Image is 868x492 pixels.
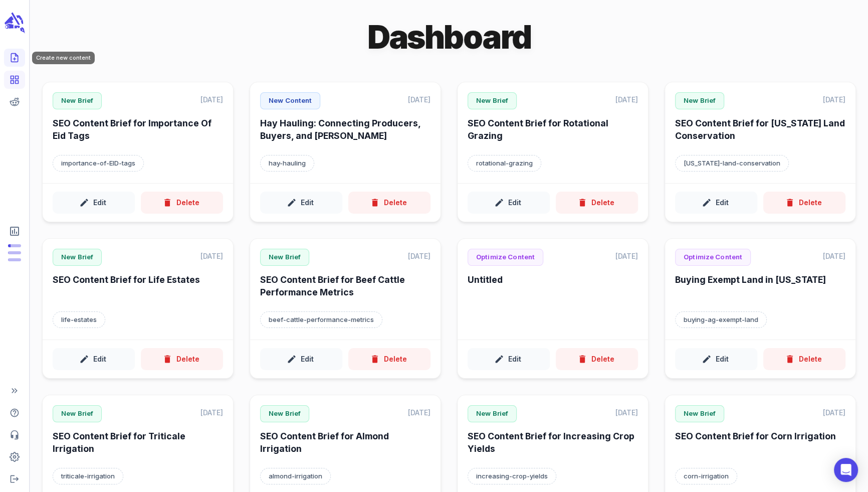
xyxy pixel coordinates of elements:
[8,251,21,254] span: Output Tokens: 9,192 of 600,000 monthly tokens used. These limits are based on the last model you...
[468,92,517,109] p: New Brief
[53,468,123,485] p: Target keyword: triticale-irrigation
[675,468,737,485] p: Target keyword: corn-irrigation
[260,311,382,329] p: Target keyword: beef-cattle-performance-metrics
[468,249,543,266] p: Optimize Content
[675,249,751,266] p: Optimize Content
[556,192,638,214] button: Delete
[200,249,223,263] p: [DATE]
[823,92,845,107] p: [DATE]
[468,274,638,301] h6: Untitled
[367,16,531,58] h1: Dashboard
[260,274,430,301] h6: SEO Content Brief for Beef Cattle Performance Metrics
[53,155,144,172] p: Target keyword: importance-of-EID-tags
[675,155,789,172] p: Target keyword: texas-land-conservation
[675,117,845,145] h6: SEO Content Brief for [US_STATE] Land Conservation
[468,117,638,145] h6: SEO Content Brief for Rotational Grazing
[675,92,724,109] p: New Brief
[141,348,223,371] button: Delete
[408,249,430,263] p: [DATE]
[200,405,223,420] p: [DATE]
[834,458,858,482] div: Open Intercom Messenger
[675,311,767,329] p: Target keyword: buying-ag-exempt-land
[260,192,342,214] button: Edit
[8,258,21,261] span: Input Tokens: 36,217 of 4,800,000 monthly tokens used. These limits are based on the last model y...
[53,430,223,458] h6: SEO Content Brief for Triticale Irrigation
[200,92,223,107] p: [DATE]
[615,249,638,263] p: [DATE]
[4,470,25,488] span: Logout
[32,52,95,64] div: Create new content
[615,92,638,107] p: [DATE]
[675,430,845,458] h6: SEO Content Brief for Corn Irrigation
[348,192,430,214] button: Delete
[4,93,25,111] span: View your Reddit Intelligence add-on dashboard
[823,405,845,420] p: [DATE]
[468,192,550,214] button: Edit
[675,405,724,422] p: New Brief
[675,348,757,371] button: Edit
[408,92,430,107] p: [DATE]
[260,155,314,172] p: Target keyword: hay-hauling
[260,92,320,109] p: New Content
[468,348,550,371] button: Edit
[260,348,342,371] button: Edit
[141,192,223,214] button: Delete
[4,221,25,241] span: View Subscription & Usage
[408,405,430,420] p: [DATE]
[615,405,638,420] p: [DATE]
[468,405,517,422] p: New Brief
[260,405,309,422] p: New Brief
[4,71,25,89] span: View your content dashboard
[468,430,638,458] h6: SEO Content Brief for Increasing Crop Yields
[53,311,105,329] p: Target keyword: life-estates
[4,382,25,400] span: Expand Sidebar
[823,249,845,263] p: [DATE]
[260,117,430,145] h6: Hay Hauling: Connecting Producers, Buyers, and [PERSON_NAME]
[53,117,223,145] h6: SEO Content Brief for Importance Of Eid Tags
[8,244,21,247] span: Posts: 5 of 25 monthly posts used
[4,404,25,422] span: Help Center
[53,405,102,422] p: New Brief
[675,274,845,301] h6: Buying Exempt Land in [US_STATE]
[348,348,430,371] button: Delete
[763,192,845,214] button: Delete
[763,348,845,371] button: Delete
[53,348,135,371] button: Edit
[53,192,135,214] button: Edit
[53,92,102,109] p: New Brief
[468,468,556,485] p: Target keyword: increasing-crop-yields
[53,249,102,266] p: New Brief
[4,49,25,67] span: Create new content
[675,192,757,214] button: Edit
[4,448,25,466] span: Adjust your account settings
[468,155,541,172] p: Target keyword: rotational-grazing
[556,348,638,371] button: Delete
[260,468,331,485] p: Target keyword: almond-irrigation
[260,249,309,266] p: New Brief
[53,274,223,301] h6: SEO Content Brief for Life Estates
[260,430,430,458] h6: SEO Content Brief for Almond Irrigation
[4,426,25,444] span: Contact Support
